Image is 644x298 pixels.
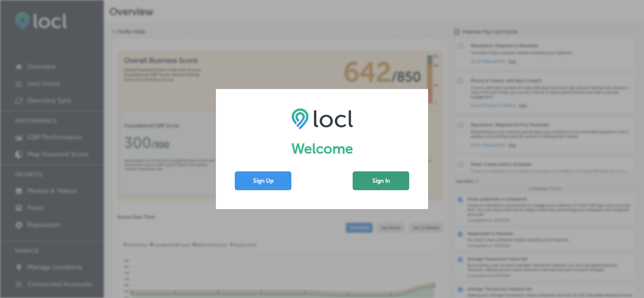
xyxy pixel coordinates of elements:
button: Sign In [353,171,409,190]
h1: Welcome [235,140,409,157]
img: LOCL logo [291,108,353,129]
button: Sign Up [235,171,291,190]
